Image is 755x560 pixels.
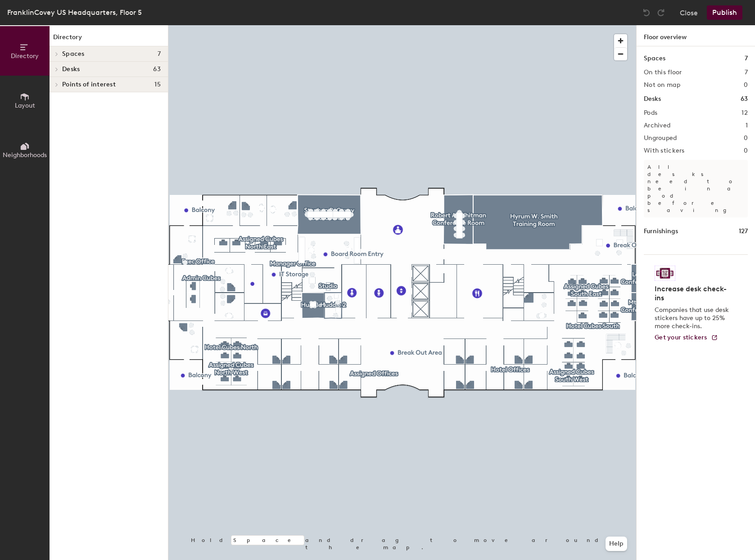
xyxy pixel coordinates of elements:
span: Neighborhoods [3,151,47,159]
button: Close [680,5,698,20]
h1: Directory [50,32,168,46]
h2: 1 [746,122,748,129]
h2: With stickers [644,147,685,154]
span: Spaces [62,50,85,58]
h2: Archived [644,122,670,129]
h2: 0 [744,81,748,89]
h2: 0 [744,135,748,142]
div: FranklinCovey US Headquarters, Floor 5 [7,7,142,18]
h1: 7 [745,54,748,63]
h2: Ungrouped [644,135,677,142]
h1: 127 [739,226,748,236]
button: Publish [707,5,742,20]
h2: 7 [745,69,748,76]
span: Get your stickers [655,334,707,341]
img: Sticker logo [655,266,675,281]
h2: Not on map [644,81,680,89]
span: Points of interest [62,81,116,88]
h1: Floor overview [637,25,755,46]
span: 7 [158,50,161,58]
h4: Increase desk check-ins [655,285,732,303]
h1: Spaces [644,54,665,63]
h2: 0 [744,147,748,154]
h2: On this floor [644,69,682,76]
img: Redo [656,8,665,17]
h1: Desks [644,94,661,104]
span: Layout [15,102,35,109]
h1: 63 [741,94,748,104]
a: Get your stickers [655,334,718,342]
span: Desks [62,66,80,73]
button: Help [606,537,627,551]
h1: Furnishings [644,226,678,236]
span: 63 [153,66,161,73]
p: Companies that use desk stickers have up to 25% more check-ins. [655,306,732,330]
span: Directory [11,52,39,60]
span: 15 [154,81,161,88]
h2: 12 [741,109,748,117]
h2: Pods [644,109,657,117]
img: Undo [642,8,651,17]
p: All desks need to be in a pod before saving [644,160,748,217]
